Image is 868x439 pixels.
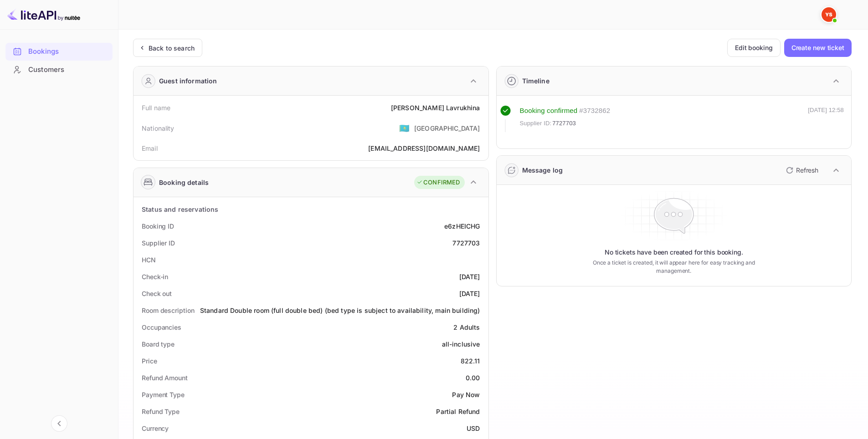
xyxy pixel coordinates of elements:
p: Once a ticket is created, it will appear here for easy tracking and management. [578,259,769,275]
div: Refund Amount [142,373,188,383]
div: 822.11 [461,356,480,366]
div: Timeline [522,76,550,86]
button: Edit booking [727,39,781,57]
div: Board type [142,339,175,349]
div: Full name [142,103,170,112]
span: 7727703 [552,119,576,128]
div: Pay Now [452,390,480,399]
div: [PERSON_NAME] Lavrukhina [391,103,480,112]
p: Refresh [796,165,818,175]
span: Supplier ID: [520,119,552,128]
div: Message log [522,165,563,175]
div: 2 Adults [453,322,480,332]
div: Nationality [142,123,175,133]
div: Booking details [159,178,209,187]
div: Standard Double room (full double bed) (bed type is subject to availability, main building) [200,306,480,315]
div: [EMAIL_ADDRESS][DOMAIN_NAME] [368,143,480,153]
button: Collapse navigation [51,415,67,432]
div: Check-in [142,272,168,281]
div: all-inclusive [442,339,480,349]
div: [DATE] 12:58 [808,106,844,132]
span: United States [399,120,410,136]
div: Back to search [149,43,195,53]
div: e6zHEICHG [444,221,480,231]
a: Bookings [5,43,113,60]
div: Partial Refund [436,407,480,416]
div: Payment Type [142,390,185,399]
div: Status and reservations [142,204,218,214]
div: CONFIRMED [416,178,460,187]
div: [DATE] [459,272,480,281]
div: Customers [5,61,113,79]
div: 7727703 [452,238,480,248]
button: Create new ticket [784,39,852,57]
div: Room description [142,306,194,315]
div: Supplier ID [142,238,175,248]
div: Booking confirmed [520,106,578,116]
div: Occupancies [142,322,181,332]
p: No tickets have been created for this booking. [605,248,743,257]
div: [GEOGRAPHIC_DATA] [414,123,480,133]
div: Bookings [28,46,108,57]
div: [DATE] [459,289,480,298]
div: USD [467,424,480,433]
div: Bookings [5,43,113,61]
button: Refresh [781,163,822,178]
div: Currency [142,424,169,433]
div: Email [142,143,158,153]
div: Refund Type [142,407,180,416]
div: Customers [28,65,108,75]
img: LiteAPI logo [7,7,80,22]
div: Check out [142,289,172,298]
div: Booking ID [142,221,174,231]
a: Customers [5,61,113,78]
div: Price [142,356,157,366]
img: Yandex Support [822,7,836,22]
div: HCN [142,255,156,265]
div: Guest information [159,76,217,86]
div: 0.00 [466,373,480,383]
div: # 3732862 [579,106,610,116]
